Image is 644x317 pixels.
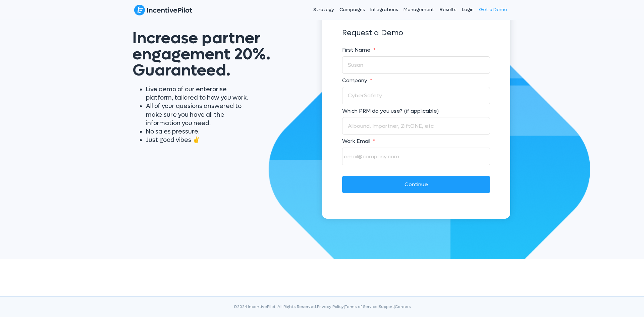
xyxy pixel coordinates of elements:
input: Allbound, Impartner, ZiftONE, etc [342,117,490,135]
a: Campaigns [337,1,368,18]
span: Increase partner engagement 20%. Guaranteed. [132,28,270,81]
a: Get a Demo [476,1,510,18]
a: Privacy Policy [317,304,344,309]
a: Management [401,1,437,18]
li: Just good vibes ✌️ [146,136,252,144]
input: email@company.com [342,148,490,165]
li: No sales pressure. [146,127,252,136]
a: Support [379,304,394,309]
div: ©2024 IncentivePilot. All Rights Reserved. | | | [134,303,510,317]
label: Company [342,77,490,84]
li: All of your quesions answered to make sure you have all the information you need. [146,102,252,127]
a: Login [459,1,476,18]
input: Susan [342,56,490,74]
li: Live demo of our enterprise platform, tailored to how you work. [146,85,252,102]
nav: Header Menu [264,1,510,18]
label: Which PRM do you use? (if applicable) [342,108,490,115]
input: Continue [342,176,490,193]
label: Work Email [342,138,490,145]
a: Results [437,1,459,18]
a: Careers [395,304,411,309]
a: Terms of Service [345,304,378,309]
a: Integrations [368,1,401,18]
img: IncentivePilot [134,4,192,16]
h3: Request a Demo [342,25,490,41]
input: CyberSafety [342,87,490,104]
a: Strategy [311,1,337,18]
label: First Name [342,47,490,54]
